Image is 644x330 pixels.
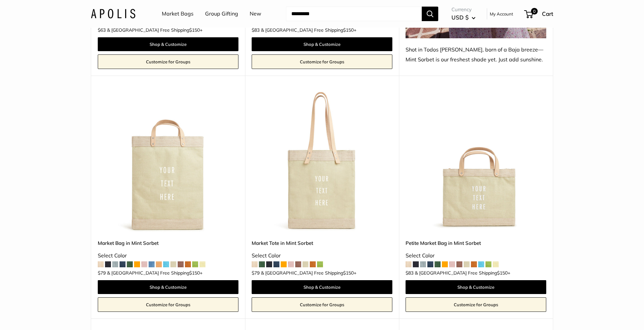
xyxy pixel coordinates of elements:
img: Market Bag in Mint Sorbet [98,92,238,233]
span: $150 [343,27,354,33]
a: Petite Market Bag in Mint SorbetPetite Market Bag in Mint Sorbet [406,92,546,233]
a: Customize for Groups [98,54,238,69]
a: Market Bag in Mint SorbetMarket Bag in Mint Sorbet [98,92,238,233]
span: Currency [451,5,476,14]
a: Market Bags [162,9,194,19]
button: USD $ [451,12,476,23]
span: & [GEOGRAPHIC_DATA] Free Shipping + [261,28,356,32]
a: Shop & Customize [98,280,238,294]
div: Select Color [98,251,238,261]
a: Shop & Customize [406,280,546,294]
span: & [GEOGRAPHIC_DATA] Free Shipping + [261,271,356,275]
span: Cart [542,10,553,17]
span: & [GEOGRAPHIC_DATA] Free Shipping + [107,271,202,275]
span: USD $ [451,14,469,21]
span: $79 [252,270,260,276]
a: Petite Market Bag in Mint Sorbet [406,239,546,247]
a: 0 Cart [525,9,553,19]
span: $83 [406,270,413,276]
a: Customize for Groups [98,297,238,312]
input: Search... [286,7,422,21]
a: Market Tote in Mint SorbetMarket Tote in Mint Sorbet [252,92,392,233]
span: $150 [497,270,508,276]
span: $79 [98,270,106,276]
div: Shot in Todos [PERSON_NAME], born of a Baja breeze—Mint Sorbet is our freshest shade yet. Just ad... [406,45,546,65]
a: Customize for Groups [252,297,392,312]
span: & [GEOGRAPHIC_DATA] Free Shipping + [107,28,202,32]
a: New [250,9,261,19]
span: & [GEOGRAPHIC_DATA] Free Shipping + [415,271,510,275]
a: Market Bag in Mint Sorbet [98,239,238,247]
a: Group Gifting [205,9,238,19]
a: Customize for Groups [406,297,546,312]
img: Petite Market Bag in Mint Sorbet [406,92,546,233]
a: Shop & Customize [252,280,392,294]
a: Shop & Customize [252,37,392,51]
a: Market Tote in Mint Sorbet [252,239,392,247]
a: My Account [490,10,513,18]
span: $150 [189,270,200,276]
img: Apolis [91,9,135,18]
a: Customize for Groups [252,54,392,69]
button: Search [422,7,438,21]
span: $83 [252,27,260,33]
img: Market Tote in Mint Sorbet [252,92,392,233]
div: Select Color [252,251,392,261]
span: 0 [531,8,538,15]
a: Shop & Customize [98,37,238,51]
span: $150 [189,27,200,33]
span: $63 [98,27,106,33]
span: $150 [343,270,354,276]
div: Select Color [406,251,546,261]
